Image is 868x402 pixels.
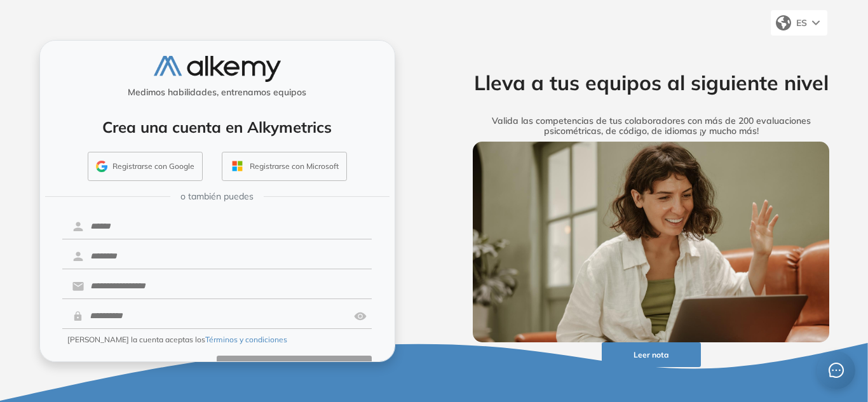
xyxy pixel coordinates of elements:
img: arrow [812,20,820,25]
button: Términos y condiciones [205,334,287,345]
span: message [829,363,844,378]
button: Crear cuenta [217,356,372,380]
button: Registrarse con Microsoft [222,152,347,181]
h4: Crea una cuenta en Alkymetrics [57,118,378,137]
h2: Lleva a tus equipos al siguiente nivel [453,70,850,95]
img: world [776,15,791,30]
span: [PERSON_NAME] la cuenta aceptas los [67,334,287,345]
button: Registrarse con Google [88,152,203,181]
img: asd [354,304,367,328]
h5: Valida las competencias de tus colaboradores con más de 200 evaluaciones psicométricas, de código... [453,116,850,137]
img: img-more-info [473,142,830,342]
h5: Medimos habilidades, entrenamos equipos [45,87,390,98]
span: o también puedes [180,190,254,203]
span: ES [796,17,807,29]
img: GMAIL_ICON [96,161,107,172]
button: Leer nota [602,342,701,367]
img: logo-alkemy [154,56,281,82]
button: Ya tengo cuenta [62,356,217,380]
img: OUTLOOK_ICON [230,159,245,173]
